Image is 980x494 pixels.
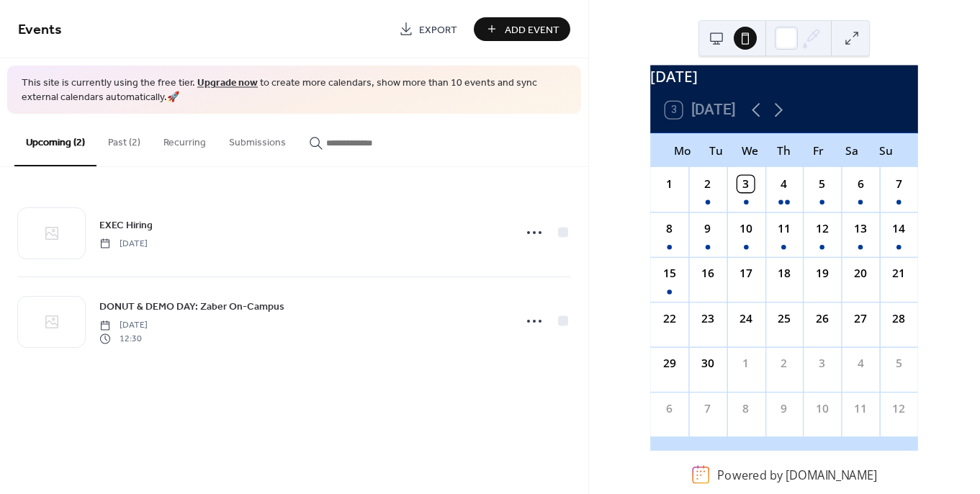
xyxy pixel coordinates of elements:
div: 17 [737,266,754,282]
div: 5 [814,176,831,192]
div: 8 [661,220,678,237]
div: 15 [661,266,678,282]
div: 12 [814,220,831,237]
div: Mo [665,133,699,167]
div: 28 [891,310,907,327]
div: 3 [737,176,754,192]
div: 29 [661,355,678,372]
div: 22 [661,310,678,327]
button: Add Event [474,17,570,41]
button: Submissions [217,114,297,165]
div: 13 [853,220,869,237]
a: Export [388,17,468,41]
div: Su [869,133,903,167]
div: 9 [776,400,793,417]
button: Upcoming (2) [14,114,96,166]
span: This site is currently using the free tier. to create more calendars, show more than 10 events an... [22,76,567,104]
div: 12 [891,400,907,417]
div: 9 [699,220,716,237]
div: 10 [737,220,754,237]
div: 4 [776,176,793,192]
div: 25 [776,310,793,327]
span: DONUT & DEMO DAY: Zaber On-Campus [99,300,284,315]
span: [DATE] [99,237,148,250]
div: 23 [699,310,716,327]
div: 2 [776,355,793,372]
span: Export [419,22,457,37]
button: Past (2) [96,114,152,165]
div: 6 [853,176,869,192]
a: Upgrade now [197,73,258,93]
div: Th [768,133,801,167]
div: Fr [801,133,835,167]
span: Add Event [505,22,559,37]
div: 21 [891,266,907,282]
a: DONUT & DEMO DAY: Zaber On-Campus [99,298,284,315]
span: 12:30 [99,332,148,345]
div: 5 [891,355,907,372]
div: Sa [835,133,869,167]
div: [DATE] [650,65,918,87]
div: 14 [891,220,907,237]
div: 11 [853,400,869,417]
div: 24 [737,310,754,327]
div: 8 [737,400,754,417]
a: EXEC Hiring [99,217,153,233]
span: Events [18,16,62,44]
div: 10 [814,400,831,417]
a: [DOMAIN_NAME] [786,467,877,482]
span: EXEC Hiring [99,217,153,233]
div: 7 [699,400,716,417]
div: 30 [699,355,716,372]
div: 1 [737,355,754,372]
span: [DATE] [99,319,148,332]
div: 26 [814,310,831,327]
div: 16 [699,266,716,282]
div: 19 [814,266,831,282]
div: 2 [699,176,716,192]
div: 20 [853,266,869,282]
div: 1 [661,176,678,192]
button: Recurring [152,114,217,165]
div: 6 [661,400,678,417]
div: 3 [814,355,831,372]
div: 4 [853,355,869,372]
div: 18 [776,266,793,282]
div: 11 [776,220,793,237]
div: 7 [891,176,907,192]
div: Tu [699,133,733,167]
div: 27 [853,310,869,327]
div: We [734,133,768,167]
div: Powered by [717,467,877,482]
